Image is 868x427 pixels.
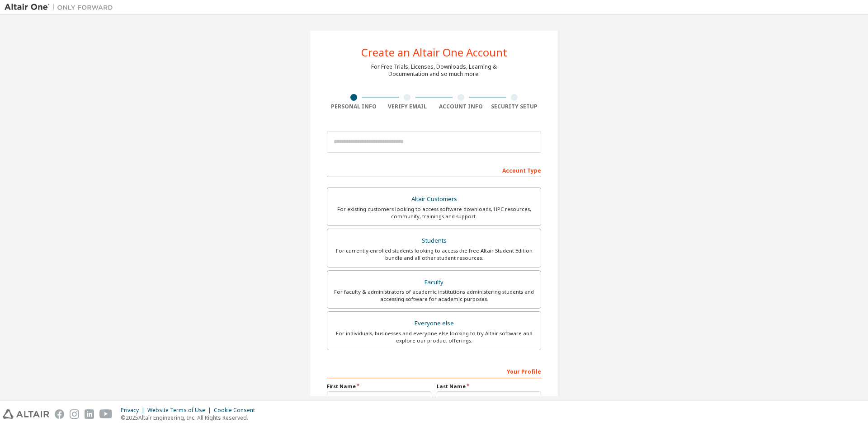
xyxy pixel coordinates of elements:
[327,163,541,177] div: Account Type
[147,407,214,414] div: Website Terms of Use
[70,409,79,419] img: instagram.svg
[121,407,147,414] div: Privacy
[371,63,497,78] div: For Free Trials, Licenses, Downloads, Learning & Documentation and so much more.
[437,383,541,390] label: Last Name
[381,103,434,110] div: Verify Email
[333,235,535,247] div: Students
[121,414,260,422] p: © 2025 Altair Engineering, Inc. All Rights Reserved.
[5,3,118,12] img: Altair One
[327,383,431,390] label: First Name
[333,288,535,303] div: For faculty & administrators of academic institutions administering students and accessing softwa...
[333,247,535,262] div: For currently enrolled students looking to access the free Altair Student Edition bundle and all ...
[214,407,260,414] div: Cookie Consent
[327,364,541,378] div: Your Profile
[85,409,94,419] img: linkedin.svg
[333,317,535,330] div: Everyone else
[333,276,535,289] div: Faculty
[3,409,49,419] img: altair_logo.svg
[99,409,113,419] img: youtube.svg
[333,206,535,220] div: For existing customers looking to access software downloads, HPC resources, community, trainings ...
[361,47,507,58] div: Create an Altair One Account
[55,409,64,419] img: facebook.svg
[434,103,488,110] div: Account Info
[488,103,542,110] div: Security Setup
[333,330,535,344] div: For individuals, businesses and everyone else looking to try Altair software and explore our prod...
[333,193,535,206] div: Altair Customers
[327,103,381,110] div: Personal Info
